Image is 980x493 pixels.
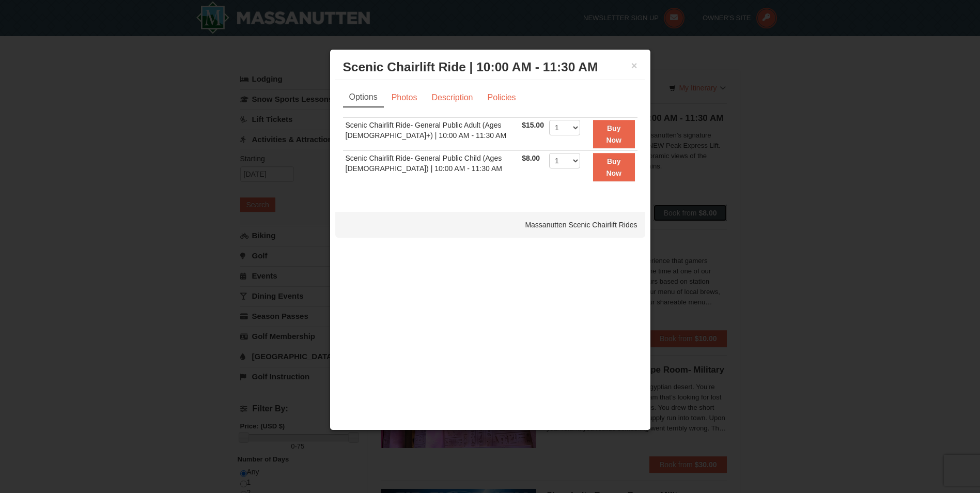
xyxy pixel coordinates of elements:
[606,124,621,144] strong: Buy Now
[593,153,635,181] button: Buy Now
[522,121,544,129] span: $15.00
[631,60,637,71] button: ×
[343,59,637,75] h3: Scenic Chairlift Ride | 10:00 AM - 11:30 AM
[343,88,384,107] a: Options
[593,120,635,148] button: Buy Now
[522,154,540,162] span: $8.00
[385,88,424,107] a: Photos
[335,212,645,238] div: Massanutten Scenic Chairlift Rides
[606,157,621,177] strong: Buy Now
[343,151,520,183] td: Scenic Chairlift Ride- General Public Child (Ages [DEMOGRAPHIC_DATA]) | 10:00 AM - 11:30 AM
[480,88,522,107] a: Policies
[425,88,479,107] a: Description
[343,118,520,151] td: Scenic Chairlift Ride- General Public Adult (Ages [DEMOGRAPHIC_DATA]+) | 10:00 AM - 11:30 AM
